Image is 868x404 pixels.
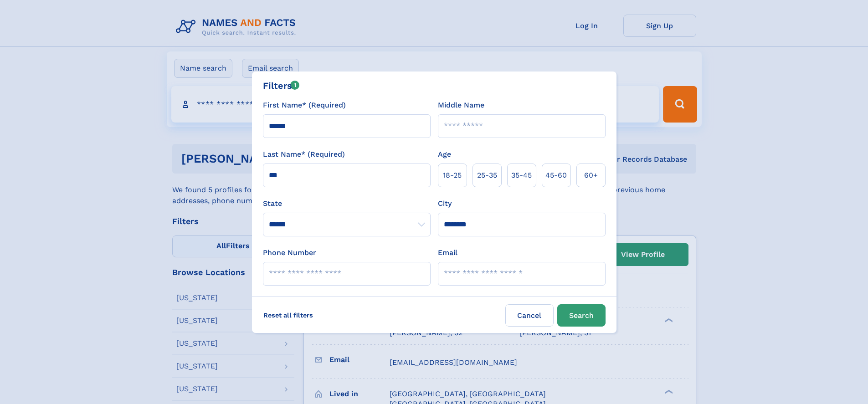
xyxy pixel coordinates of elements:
button: Search [557,304,606,327]
label: Email [438,247,457,258]
label: Last Name* (Required) [263,149,345,160]
label: State [263,198,431,209]
span: 35‑45 [511,170,532,181]
label: Reset all filters [257,304,319,326]
label: Cancel [505,304,554,327]
span: 25‑35 [477,170,497,181]
label: Middle Name [438,100,484,111]
span: 60+ [584,170,598,181]
label: Phone Number [263,247,316,258]
span: 18‑25 [443,170,462,181]
div: Filters [263,79,300,92]
label: Age [438,149,451,160]
span: 45‑60 [545,170,567,181]
label: First Name* (Required) [263,100,346,111]
label: City [438,198,452,209]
